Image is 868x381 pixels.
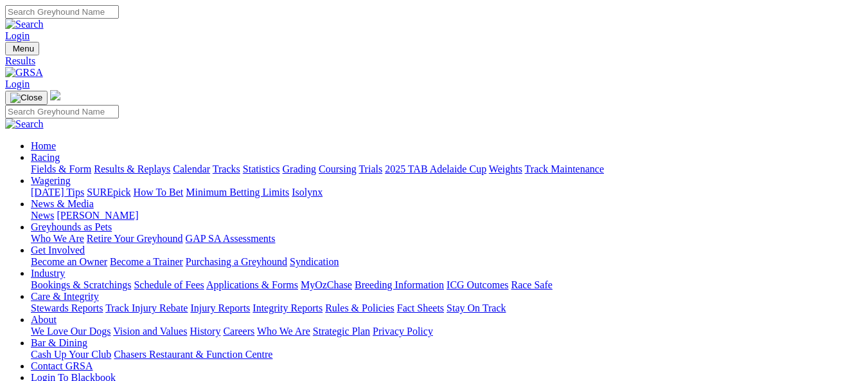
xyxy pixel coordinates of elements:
input: Search [5,105,119,118]
a: We Love Our Dogs [31,326,111,337]
a: Who We Are [31,233,84,244]
a: Become a Trainer [110,256,183,267]
a: GAP SA Assessments [186,233,276,244]
a: Racing [31,152,60,163]
a: Vision and Values [113,326,187,337]
img: GRSA [5,67,43,79]
a: Who We Are [257,326,310,337]
div: Get Involved [31,256,863,268]
button: Toggle navigation [5,91,48,105]
a: Cash Up Your Club [31,349,111,360]
a: Chasers Restaurant & Function Centre [114,349,272,360]
a: [DATE] Tips [31,187,84,198]
a: Stewards Reports [31,302,103,313]
a: 2025 TAB Adelaide Cup [385,163,486,174]
a: [PERSON_NAME] [57,210,138,221]
a: Coursing [319,163,357,174]
a: Minimum Betting Limits [186,187,289,198]
a: Industry [31,268,65,279]
a: Wagering [31,175,71,186]
a: Bar & Dining [31,337,87,348]
a: News & Media [31,198,94,209]
a: Fields & Form [31,163,91,174]
a: Results [5,55,863,67]
div: Racing [31,163,863,175]
a: Become an Owner [31,256,107,267]
img: Search [5,118,44,130]
a: Care & Integrity [31,291,99,302]
div: Industry [31,279,863,291]
input: Search [5,5,119,19]
a: Bookings & Scratchings [31,279,131,290]
a: News [31,210,54,221]
a: Strategic Plan [313,326,370,337]
div: Wagering [31,187,863,198]
div: Greyhounds as Pets [31,233,863,245]
a: Integrity Reports [252,302,323,313]
a: Privacy Policy [373,326,433,337]
a: Home [31,140,56,151]
a: Weights [489,163,522,174]
img: logo-grsa-white.png [50,90,60,100]
a: Syndication [290,256,339,267]
a: About [31,314,57,325]
span: Menu [13,44,34,53]
img: Search [5,19,44,30]
a: Greyhounds as Pets [31,221,112,232]
a: Grading [283,163,316,174]
a: Stay On Track [447,302,506,313]
a: Breeding Information [355,279,444,290]
a: How To Bet [134,187,184,198]
div: About [31,326,863,337]
a: Calendar [173,163,210,174]
a: Login [5,79,30,89]
a: Results & Replays [94,163,170,174]
a: Contact GRSA [31,360,93,371]
a: ICG Outcomes [447,279,508,290]
a: Race Safe [511,279,552,290]
a: SUREpick [87,187,130,198]
a: Track Maintenance [525,163,604,174]
a: Injury Reports [190,302,250,313]
div: Bar & Dining [31,349,863,360]
a: Trials [359,163,382,174]
a: Purchasing a Greyhound [186,256,287,267]
a: Statistics [243,163,280,174]
a: Applications & Forms [206,279,298,290]
a: Isolynx [292,187,323,198]
a: Login [5,30,30,41]
img: Close [10,93,42,103]
a: Careers [223,326,254,337]
a: Track Injury Rebate [105,302,188,313]
a: Tracks [213,163,240,174]
div: News & Media [31,210,863,221]
div: Care & Integrity [31,302,863,314]
a: Schedule of Fees [134,279,204,290]
a: Rules & Policies [325,302,394,313]
a: Fact Sheets [397,302,444,313]
a: Get Involved [31,245,85,256]
a: History [190,326,220,337]
a: MyOzChase [301,279,352,290]
a: Retire Your Greyhound [87,233,183,244]
button: Toggle navigation [5,42,39,55]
